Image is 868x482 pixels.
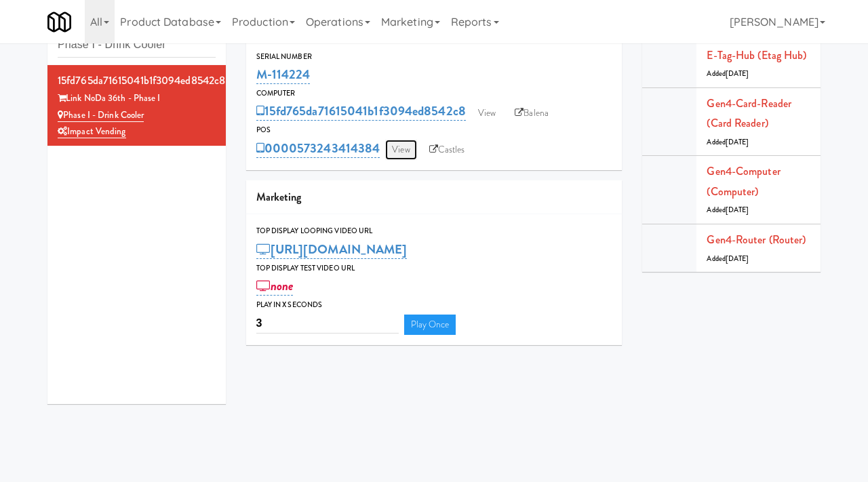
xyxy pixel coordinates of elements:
[726,205,749,215] span: [DATE]
[256,102,466,121] a: 15fd765da71615041b1f3094ed8542c8
[256,123,612,137] div: POS
[726,254,749,264] span: [DATE]
[47,10,71,34] img: Micromart
[58,33,216,58] input: Search cabinets
[707,205,749,215] span: Added
[256,240,408,259] a: [URL][DOMAIN_NAME]
[508,103,555,123] a: Balena
[256,139,380,158] a: 0000573243414384
[707,47,806,63] a: E-tag-hub (Etag Hub)
[256,50,612,64] div: Serial Number
[256,65,311,84] a: M-114224
[422,140,472,160] a: Castles
[707,232,806,247] a: Gen4-router (Router)
[256,189,302,205] span: Marketing
[707,137,749,147] span: Added
[726,137,749,147] span: [DATE]
[404,315,456,335] a: Play Once
[707,163,780,199] a: Gen4-computer (Computer)
[256,262,612,275] div: Top Display Test Video Url
[471,103,502,123] a: View
[256,277,294,296] a: none
[385,140,416,160] a: View
[58,108,144,122] a: Phase I - Drink Cooler
[707,254,749,264] span: Added
[256,298,612,312] div: Play in X seconds
[256,224,612,238] div: Top Display Looping Video Url
[58,90,216,107] div: Link NoDa 36th - Phase I
[707,96,791,132] a: Gen4-card-reader (Card Reader)
[47,65,226,146] li: 15fd765da71615041b1f3094ed8542c8Link NoDa 36th - Phase I Phase I - Drink CoolerImpact Vending
[58,71,216,91] div: 15fd765da71615041b1f3094ed8542c8
[726,68,749,79] span: [DATE]
[707,68,749,79] span: Added
[58,125,126,138] a: Impact Vending
[256,87,612,100] div: Computer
